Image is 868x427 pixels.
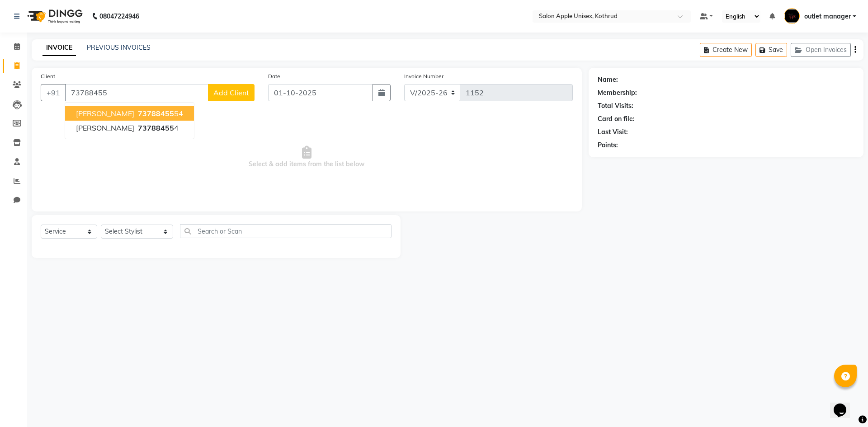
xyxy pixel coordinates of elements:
[76,109,134,118] span: [PERSON_NAME]
[598,127,628,137] div: Last Visit:
[700,43,752,57] button: Create New
[180,224,392,238] input: Search or Scan
[755,43,787,57] button: Save
[76,123,134,132] span: [PERSON_NAME]
[598,88,637,98] div: Membership:
[598,114,635,124] div: Card on file:
[598,141,618,150] div: Points:
[830,391,859,418] iframe: chat widget
[99,4,139,29] b: 08047224946
[268,72,280,80] label: Date
[138,123,174,132] span: 73788455
[41,72,55,80] label: Client
[23,4,85,29] img: logo
[41,84,66,101] button: +91
[138,109,174,118] span: 73788455
[213,88,249,97] span: Add Client
[784,8,800,24] img: outlet manager
[87,43,151,52] a: PREVIOUS INVOICES
[65,84,208,101] input: Search by Name/Mobile/Email/Code
[42,40,76,56] a: INVOICE
[598,75,618,84] div: Name:
[136,109,183,118] ngb-highlight: 54
[136,123,179,132] ngb-highlight: 4
[208,84,255,101] button: Add Client
[404,72,443,80] label: Invoice Number
[804,12,851,21] span: outlet manager
[791,43,851,57] button: Open Invoices
[41,112,573,202] span: Select & add items from the list below
[598,101,633,111] div: Total Visits:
